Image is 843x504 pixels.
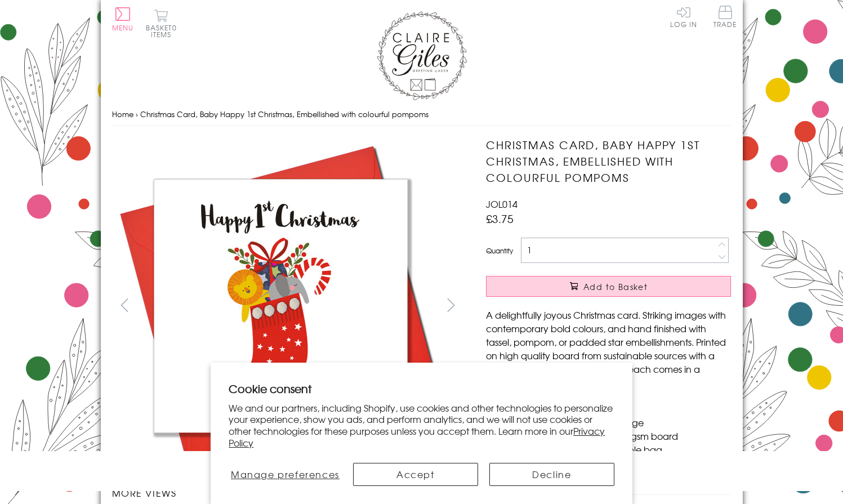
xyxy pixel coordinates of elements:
[112,109,133,119] a: Home
[486,276,731,297] button: Add to Basket
[713,6,737,28] span: Trade
[231,467,340,481] span: Manage preferences
[229,402,614,449] p: We and our partners, including Shopify, use cookies and other technologies to personalize your ex...
[111,137,449,475] img: Christmas Card, Baby Happy 1st Christmas, Embellished with colourful pompoms
[670,6,697,28] a: Log In
[463,137,801,475] img: Christmas Card, Baby Happy 1st Christmas, Embellished with colourful pompoms
[486,137,731,185] h1: Christmas Card, Baby Happy 1st Christmas, Embellished with colourful pompoms
[713,6,737,30] a: Trade
[486,211,514,226] span: £3.75
[146,9,177,38] button: Basket0 items
[486,308,731,389] p: A delightfully joyous Christmas card. Striking images with contemporary bold colours, and hand fi...
[486,197,518,211] span: JOL014
[229,424,605,449] a: Privacy Policy
[353,463,478,486] button: Accept
[112,292,137,318] button: prev
[486,246,513,256] label: Quantity
[438,292,463,318] button: next
[229,463,341,486] button: Manage preferences
[112,486,464,499] h3: More views
[140,109,429,119] span: Christmas Card, Baby Happy 1st Christmas, Embellished with colourful pompoms
[489,463,614,486] button: Decline
[151,23,177,39] span: 0 items
[229,381,614,396] h2: Cookie consent
[112,23,134,33] span: Menu
[377,11,467,100] img: Claire Giles Greetings Cards
[112,7,134,31] button: Menu
[136,109,138,119] span: ›
[112,103,732,126] nav: breadcrumbs
[583,281,648,292] span: Add to Basket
